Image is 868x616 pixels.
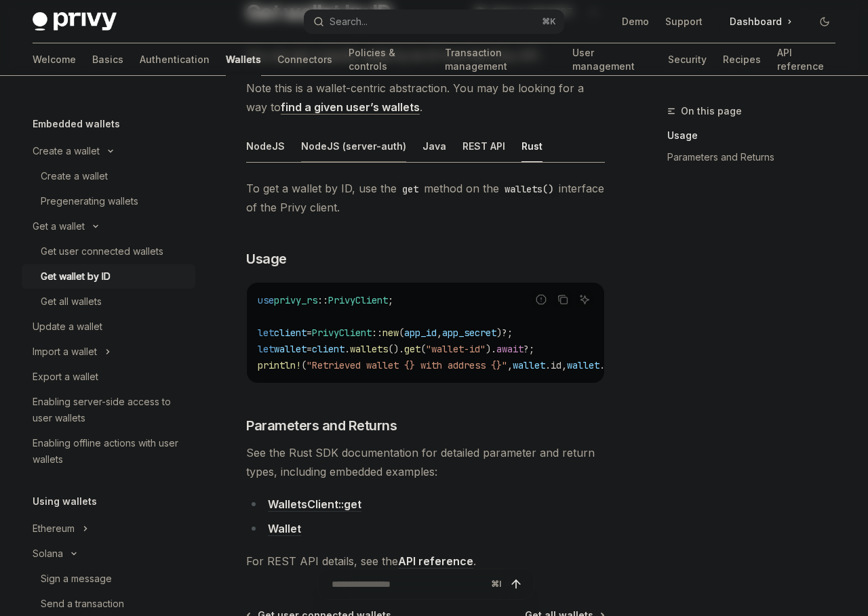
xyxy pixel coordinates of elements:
[542,16,556,27] span: ⌘ K
[33,116,120,132] h5: Embedded wallets
[730,15,782,28] span: Dashboard
[312,327,372,339] span: PrivyClient
[226,43,261,76] a: Wallets
[33,493,97,510] h5: Using wallets
[382,327,399,339] span: new
[246,416,397,435] span: Parameters and Returns
[491,343,496,355] span: .
[719,11,803,33] a: Dashboard
[350,343,388,355] span: wallets
[258,359,301,371] span: println!
[33,143,100,159] div: Create a wallet
[388,294,393,306] span: ;
[524,343,529,355] span: ?
[521,130,542,162] div: Rust
[22,567,195,591] a: Sign a message
[33,218,85,234] div: Get a wallet
[22,390,195,430] a: Enabling server-side access to user wallets
[422,130,446,162] div: Java
[665,15,703,28] a: Support
[372,327,382,339] span: ::
[507,327,513,339] span: ;
[258,294,274,306] span: use
[268,497,361,512] a: WalletsClient::get
[246,79,605,117] span: Note this is a wallet-centric abstraction. You may be looking for a way to .
[33,344,97,360] div: Import a wallet
[507,575,526,594] button: Send message
[496,343,524,355] span: await
[33,12,117,31] img: dark logo
[22,214,195,239] button: Toggle Get a wallet section
[33,546,63,562] div: Solana
[332,569,486,599] input: Ask a question...
[445,43,556,76] a: Transaction management
[307,327,312,339] span: =
[33,394,187,426] div: Enabling server-side access to user wallets
[545,359,551,371] span: .
[22,239,195,264] a: Get user connected wallets
[246,249,287,268] span: Usage
[307,343,312,355] span: =
[274,327,307,339] span: client
[304,9,564,34] button: Open search
[576,291,593,308] button: Ask AI
[513,359,545,371] span: wallet
[277,43,332,76] a: Connectors
[668,43,707,76] a: Security
[317,294,328,306] span: ::
[22,516,195,541] button: Toggle Ethereum section
[667,125,846,146] a: Usage
[22,340,195,364] button: Toggle Import a wallet section
[567,359,599,371] span: wallet
[22,289,195,314] a: Get all wallets
[388,343,399,355] span: ()
[258,343,274,355] span: let
[529,343,534,355] span: ;
[681,103,742,119] span: On this page
[22,592,195,616] a: Send a transaction
[33,520,75,537] div: Ethereum
[399,343,404,355] span: .
[41,243,163,260] div: Get user connected wallets
[312,343,344,355] span: client
[399,327,404,339] span: (
[397,182,424,197] code: get
[41,596,124,612] div: Send a transaction
[22,314,195,339] a: Update a wallet
[301,130,406,162] div: NodeJS (server-auth)
[599,359,605,371] span: .
[140,43,210,76] a: Authentication
[404,343,420,355] span: get
[307,359,507,371] span: "Retrieved wallet {} with address {}"
[349,43,429,76] a: Policies & controls
[398,554,473,569] a: API reference
[22,431,195,472] a: Enabling offline actions with user wallets
[572,43,651,76] a: User management
[814,11,835,33] button: Toggle dark mode
[462,130,505,162] div: REST API
[22,264,195,289] a: Get wallet by ID
[41,268,111,285] div: Get wallet by ID
[246,552,605,571] span: For REST API details, see the .
[330,14,368,30] div: Search...
[22,164,195,188] a: Create a wallet
[404,327,437,339] span: app_id
[22,365,195,389] a: Export a wallet
[420,343,426,355] span: (
[281,100,420,115] a: find a given user’s wallets
[507,359,513,371] span: ,
[777,43,835,76] a: API reference
[344,343,350,355] span: .
[246,130,285,162] div: NodeJS
[723,43,761,76] a: Recipes
[33,319,102,335] div: Update a wallet
[41,571,112,587] div: Sign a message
[442,327,496,339] span: app_secret
[22,189,195,213] a: Pregenerating wallets
[622,15,649,28] a: Demo
[246,443,605,481] span: See the Rust SDK documentation for detailed parameter and return types, including embedded examples:
[499,182,559,197] code: wallets()
[41,293,102,310] div: Get all wallets
[258,327,274,339] span: let
[551,359,567,371] span: id,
